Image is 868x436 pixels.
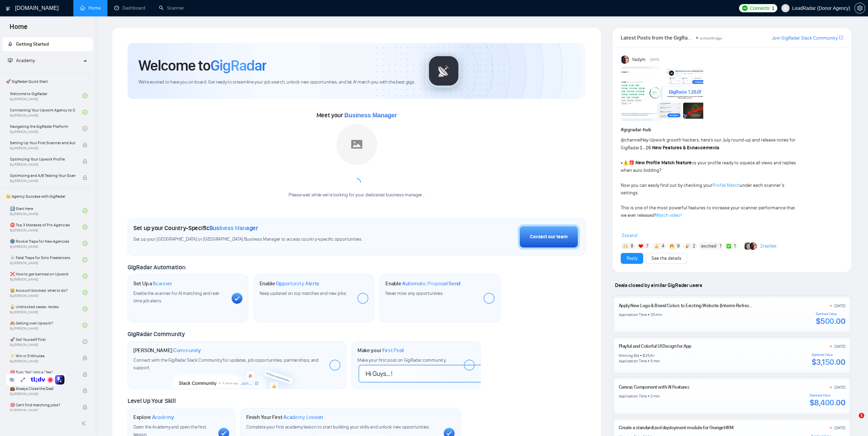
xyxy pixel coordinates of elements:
span: GigRadar Community [128,330,185,338]
h1: Enable [385,280,460,287]
button: Reply [621,253,643,264]
div: $8,400.00 [810,397,845,408]
span: By [PERSON_NAME] [10,392,75,396]
span: 🎁 [629,160,634,166]
span: check-circle [83,208,87,213]
h1: Make your [357,347,404,354]
span: Optimizing Your Upwork Profile [10,156,75,163]
span: loading [351,177,363,188]
div: [DATE] [834,385,845,390]
a: ❌ How to get banned on UpworkBy[PERSON_NAME] [10,269,83,284]
span: a month ago [700,36,722,41]
img: 👍 [654,244,659,249]
span: check-circle [83,93,87,98]
button: Contact our team [518,224,580,250]
a: 😭 Account blocked: what to do?By[PERSON_NAME] [10,285,83,300]
span: lock [83,405,87,409]
span: lock [83,356,87,360]
div: Please wait while we're looking for your dedicated business manager... [284,192,429,198]
span: [DATE] [650,57,659,63]
div: $500.00 [816,316,845,326]
a: Apply New Logo & Brand Colors to Existing Website (Interim Refresh for [DOMAIN_NAME]) [619,303,792,309]
span: 9 [677,243,680,250]
img: placeholder.png [336,124,377,165]
span: Make your first post on GigRadar community. [357,357,446,363]
div: 35 [645,353,650,358]
div: 35 min [650,312,662,317]
a: 🔓 Unblocked cases: reviewBy[PERSON_NAME] [10,301,83,316]
span: By [PERSON_NAME] [10,359,75,363]
span: @channel [621,137,641,143]
span: 1 [859,413,864,418]
a: Connecting Your Upwork Agency to GigRadarBy[PERSON_NAME] [10,105,83,120]
img: Vadym [621,56,630,64]
span: Expand [622,232,637,238]
div: 3 min [650,393,660,399]
div: [DATE] [834,425,845,431]
h1: Enable [260,280,320,287]
li: Getting Started [2,37,93,51]
code: 1.26 [639,145,651,150]
div: Winning Bid [619,353,639,358]
span: Academy [8,58,35,63]
span: 1 [720,243,721,250]
a: 🌚 Rookie Traps for New AgenciesBy[PERSON_NAME] [10,236,83,251]
div: Application Time [619,312,647,317]
span: check-circle [83,306,87,311]
div: $ [643,353,645,358]
span: GigRadar [210,56,266,75]
span: check-circle [83,339,87,344]
a: Reply [627,255,637,262]
a: ☠️ Fatal Traps for Solo FreelancersBy[PERSON_NAME] [10,252,83,267]
a: Canvas Component with AI Features [619,384,690,390]
a: setting [854,5,865,11]
span: check-circle [83,274,87,279]
img: F09AC4U7ATU-image.png [621,66,703,121]
span: Business Manager [344,112,397,119]
span: Connect with the GigRadar Slack Community for updates, job opportunities, partnerships, and support. [133,357,319,371]
span: GigRadar Automation [128,264,185,271]
span: Business Manager [209,224,258,232]
span: lock [83,142,87,147]
a: 2replies [760,243,777,250]
div: Application Time [619,358,647,364]
div: $3,150.00 [812,357,845,367]
strong: Profile management upgrades: [623,227,690,233]
a: Navigating the GigRadar PlatformBy[PERSON_NAME] [10,121,83,136]
h1: # gigradar-hub [621,126,843,134]
span: lock [83,159,87,164]
span: 2 [693,243,695,250]
span: 1 [772,4,775,12]
h1: Finish Your First [246,414,323,421]
span: Academy [152,414,174,421]
span: By [PERSON_NAME] [10,163,75,167]
a: Join GigRadar Slack Community [772,34,838,42]
img: 🙌 [623,244,628,249]
span: Meet your [317,111,397,119]
h1: Set up your Country-Specific [133,224,258,232]
span: check-circle [83,110,87,115]
span: user [783,6,788,11]
iframe: To enrich screen reader interactions, please activate Accessibility in Grammarly extension settings [845,413,861,429]
span: Community [173,347,201,354]
span: 👑 Agency Success with GigRadar [3,190,92,203]
span: Never miss any opportunities. [385,290,443,296]
span: By [PERSON_NAME] [10,146,75,150]
img: logo [6,3,11,14]
span: lock [83,175,87,180]
span: rocket [8,42,13,46]
div: Contract Value [812,353,845,357]
span: Opportunity Alerts [276,280,319,287]
img: 🎉 [685,244,690,249]
span: fund-projection-screen [8,58,13,63]
h1: Welcome to [138,56,266,75]
a: searchScanner [159,5,184,11]
div: [DATE] [834,344,845,349]
a: Create a standardized deployment module for OrangeHRM [619,425,733,431]
span: Set up your [GEOGRAPHIC_DATA] or [GEOGRAPHIC_DATA] Business Manager to access country-specific op... [133,236,401,243]
span: Setting Up Your First Scanner and Auto-Bidder [10,139,75,146]
a: ⛔ Top 3 Mistakes of Pro AgenciesBy[PERSON_NAME] [10,220,83,235]
a: Watch video! [656,212,681,218]
div: [DATE] [834,303,845,309]
div: 5 min [650,358,660,364]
